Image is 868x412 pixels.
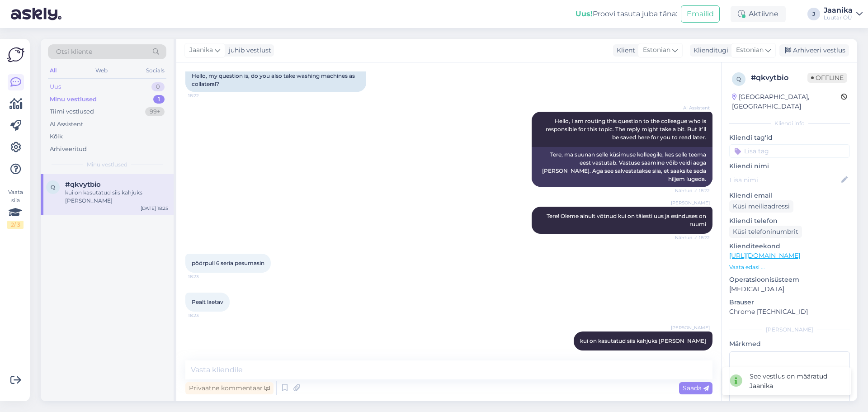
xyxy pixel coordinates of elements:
p: Märkmed [729,339,850,349]
span: Nähtud ✓ 18:22 [675,187,710,194]
p: Vaata edasi ... [729,263,850,271]
div: Kõik [50,132,63,141]
div: Aktiivne [731,6,786,22]
input: Lisa tag [729,144,850,158]
p: Chrome [TECHNICAL_ID] [729,307,850,317]
span: 18:23 [188,312,222,319]
div: 2 / 3 [7,221,24,229]
span: Pealt laetav [192,298,223,305]
div: 99+ [145,107,165,116]
span: AI Assistent [676,104,710,111]
div: Klienditugi [690,46,728,55]
img: Askly Logo [7,46,24,63]
a: JaanikaLuutar OÜ [824,7,863,21]
p: [MEDICAL_DATA] [729,284,850,294]
p: Klienditeekond [729,242,850,251]
span: Minu vestlused [87,161,127,169]
span: pöörpull 6 seria pesumasin [192,260,264,266]
p: Kliendi nimi [729,161,850,171]
div: 1 [153,95,165,104]
div: # qkvytbio [751,72,807,83]
span: q [736,76,741,82]
div: Socials [144,65,166,76]
div: Jaanika [824,7,853,14]
div: Tiimi vestlused [50,107,94,116]
span: q [51,184,55,190]
span: #qkvytbio [65,180,101,189]
span: Nähtud ✓ 18:22 [675,234,710,241]
div: Arhiveeri vestlus [779,44,849,57]
span: Offline [807,73,847,83]
div: See vestlus on määratud Jaanika [750,372,844,391]
p: Kliendi telefon [729,216,850,226]
div: Minu vestlused [50,95,97,104]
span: Jaanika [189,45,213,55]
span: [PERSON_NAME] [671,199,710,206]
div: Kliendi info [729,119,850,128]
p: Kliendi tag'id [729,133,850,142]
span: Otsi kliente [56,47,92,57]
span: 18:22 [188,92,222,99]
div: Küsi meiliaadressi [729,200,793,213]
p: Operatsioonisüsteem [729,275,850,284]
span: Saada [683,384,709,392]
div: [GEOGRAPHIC_DATA], [GEOGRAPHIC_DATA] [732,92,841,111]
div: [DATE] 18:25 [141,205,168,212]
input: Lisa nimi [730,175,840,185]
div: Tere, ma suunan selle küsimuse kolleegile, kes selle teema eest vastutab. Vastuse saamine võib ve... [532,147,712,187]
p: Kliendi email [729,191,850,200]
span: Tere! Oleme ainult võtnud kui on täiesti uus ja esinduses on ruumi [547,213,708,227]
p: Brauser [729,298,850,307]
span: [PERSON_NAME] [671,324,710,331]
div: Privaatne kommentaar [185,382,274,394]
span: Hello, I am routing this question to the colleague who is responsible for this topic. The reply m... [546,118,708,141]
span: 18:23 [188,273,222,280]
div: Klient [613,46,635,55]
div: J [807,8,820,20]
div: [PERSON_NAME] [729,326,850,334]
div: Küsi telefoninumbrit [729,226,802,238]
a: [URL][DOMAIN_NAME] [729,251,800,260]
div: AI Assistent [50,120,83,129]
div: Proovi tasuta juba täna: [576,9,677,19]
div: Arhiveeritud [50,145,87,154]
div: juhib vestlust [225,46,271,55]
span: Nähtud ✓ 18:25 [675,351,710,358]
div: kui on kasutatud siis kahjuks [PERSON_NAME] [65,189,168,205]
b: Uus! [576,9,593,18]
button: Emailid [681,5,720,23]
div: Web [94,65,109,76]
div: Luutar OÜ [824,14,853,21]
span: Estonian [643,45,670,55]
div: 0 [151,82,165,91]
div: Uus [50,82,61,91]
div: All [48,65,58,76]
div: Vaata siia [7,188,24,229]
span: kui on kasutatud siis kahjuks [PERSON_NAME] [580,337,706,344]
span: Estonian [736,45,764,55]
div: Hello, my question is, do you also take washing machines as collateral? [185,68,366,92]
